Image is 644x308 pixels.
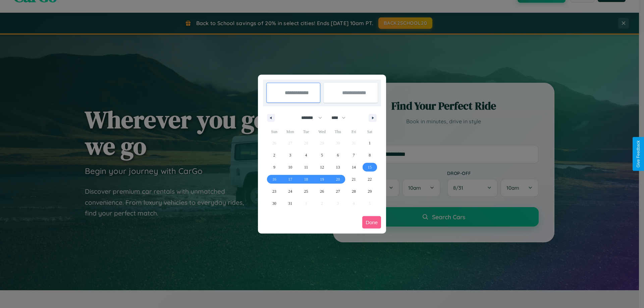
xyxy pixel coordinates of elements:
span: 10 [288,161,292,173]
button: 13 [330,161,346,173]
button: 12 [314,161,330,173]
button: 5 [314,149,330,161]
span: 25 [304,185,308,197]
span: 28 [352,185,356,197]
button: 26 [314,185,330,197]
span: 16 [272,173,276,185]
span: 15 [368,161,372,173]
span: 6 [337,149,339,161]
button: 6 [330,149,346,161]
button: 7 [346,149,362,161]
button: 15 [362,161,378,173]
button: 20 [330,173,346,185]
button: 3 [282,149,298,161]
button: 8 [362,149,378,161]
span: 29 [368,185,372,197]
span: Thu [330,126,346,137]
span: Sun [266,126,282,137]
span: 27 [336,185,340,197]
span: 20 [336,173,340,185]
span: 23 [272,185,276,197]
button: 31 [282,197,298,209]
span: 14 [352,161,356,173]
span: 21 [352,173,356,185]
button: 4 [298,149,314,161]
button: 28 [346,185,362,197]
span: 7 [353,149,355,161]
div: Give Feedback [636,140,641,168]
button: 21 [346,173,362,185]
button: 9 [266,161,282,173]
button: 16 [266,173,282,185]
button: 17 [282,173,298,185]
span: 1 [369,137,371,149]
span: Wed [314,126,330,137]
button: 22 [362,173,378,185]
span: 30 [272,197,276,209]
span: 17 [288,173,292,185]
span: Fri [346,126,362,137]
span: 12 [320,161,324,173]
button: 1 [362,137,378,149]
span: 13 [336,161,340,173]
button: 30 [266,197,282,209]
button: Done [362,216,381,229]
button: 10 [282,161,298,173]
button: 19 [314,173,330,185]
span: 2 [273,149,275,161]
span: Mon [282,126,298,137]
span: 31 [288,197,292,209]
button: 14 [346,161,362,173]
button: 23 [266,185,282,197]
button: 18 [298,173,314,185]
span: 3 [289,149,291,161]
button: 24 [282,185,298,197]
button: 2 [266,149,282,161]
span: 24 [288,185,292,197]
span: 18 [304,173,308,185]
button: 29 [362,185,378,197]
span: Tue [298,126,314,137]
button: 27 [330,185,346,197]
span: 4 [305,149,307,161]
button: 25 [298,185,314,197]
span: 22 [368,173,372,185]
span: 5 [321,149,323,161]
span: 11 [304,161,308,173]
span: 26 [320,185,324,197]
span: 8 [369,149,371,161]
button: 11 [298,161,314,173]
span: Sat [362,126,378,137]
span: 19 [320,173,324,185]
span: 9 [273,161,275,173]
